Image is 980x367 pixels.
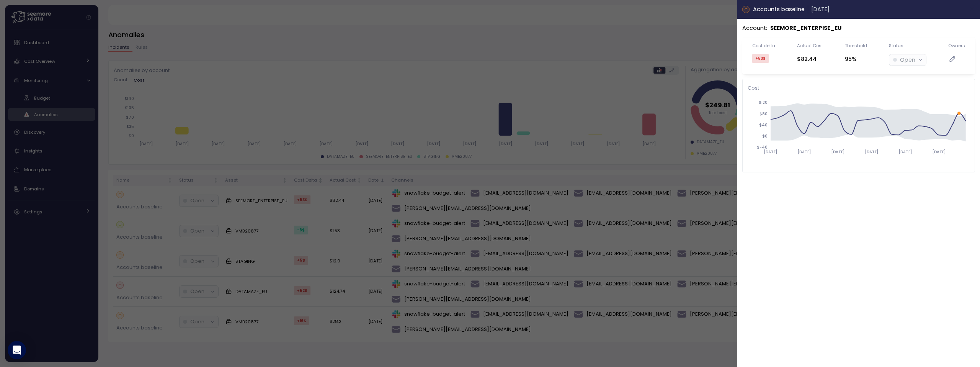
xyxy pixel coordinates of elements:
[762,134,768,139] tspan: $0
[797,55,823,64] div: $82.44
[948,43,965,49] div: Owners
[865,149,878,154] tspan: [DATE]
[811,5,830,14] p: [DATE]
[797,43,823,49] div: Actual Cost
[770,24,841,33] p: SEEMORE_ENTERPISE_EU
[759,111,768,116] tspan: $80
[752,54,769,63] div: +53 $
[898,149,912,154] tspan: [DATE]
[753,5,805,14] p: Accounts baseline
[845,43,867,49] div: Threshold
[932,149,946,154] tspan: [DATE]
[831,149,845,154] tspan: [DATE]
[752,43,775,49] div: Cost delta
[748,84,970,92] p: Cost
[742,24,767,33] p: Account :
[757,145,768,150] tspan: $-40
[889,43,903,49] div: Status
[798,149,811,154] tspan: [DATE]
[900,56,915,64] p: Open
[759,123,768,128] tspan: $40
[764,149,777,154] tspan: [DATE]
[889,54,926,66] button: Open
[8,341,26,359] div: Open Intercom Messenger
[759,100,768,105] tspan: $120
[845,55,867,64] div: 95%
